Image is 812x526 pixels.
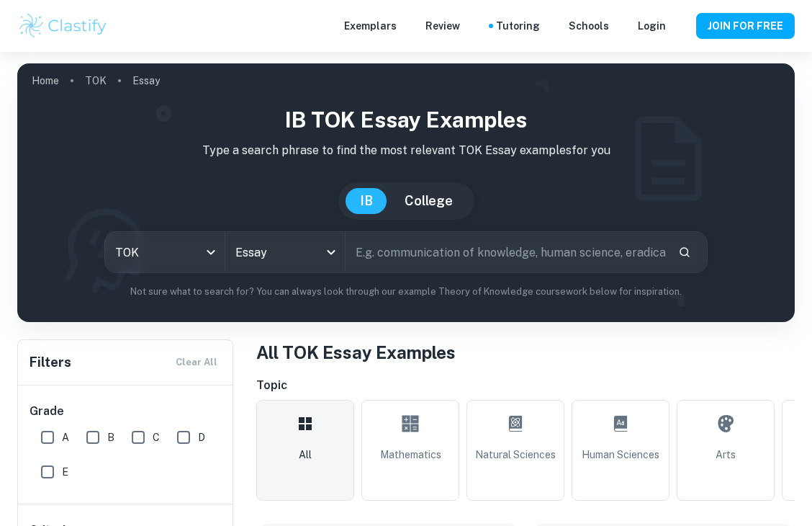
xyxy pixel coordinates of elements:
[496,18,540,34] a: Tutoring
[582,447,659,463] span: Human Sciences
[380,447,441,463] span: Mathematics
[17,12,109,40] img: Clastify logo
[225,232,345,272] div: Essay
[299,447,312,463] span: All
[256,339,795,365] h1: All TOK Essay Examples
[32,71,59,91] a: Home
[425,18,460,34] p: Review
[569,18,609,34] a: Schools
[30,403,222,420] h6: Grade
[17,63,795,322] img: profile cover
[475,447,556,463] span: Natural Sciences
[153,429,160,445] span: C
[716,447,736,463] span: Arts
[107,429,114,445] span: B
[638,18,666,34] a: Login
[105,232,225,272] div: TOK
[672,240,697,264] button: Search
[696,13,795,39] button: JOIN FOR FREE
[62,429,69,445] span: A
[256,377,795,394] h6: Topic
[677,22,685,30] button: Help and Feedback
[29,142,783,159] p: Type a search phrase to find the most relevant TOK Essay examples for you
[29,104,783,136] h1: IB TOK Essay examples
[62,464,68,480] span: E
[30,352,71,373] h6: Filters
[29,285,783,299] p: Not sure what to search for? You can always look through our example Theory of Knowledge coursewo...
[344,18,397,34] p: Exemplars
[85,71,107,91] a: TOK
[346,188,387,214] button: IB
[390,188,467,214] button: College
[198,429,205,445] span: D
[132,73,160,89] p: Essay
[346,232,667,272] input: E.g. communication of knowledge, human science, eradication of smallpox...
